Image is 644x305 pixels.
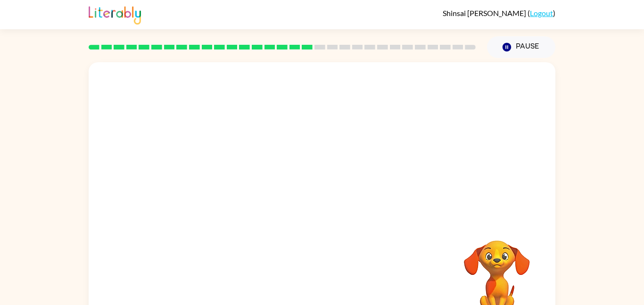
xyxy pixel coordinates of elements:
[89,4,141,25] img: Literably
[443,8,528,17] span: Shinsai [PERSON_NAME]
[487,36,555,58] button: Pause
[443,8,555,17] div: ( )
[530,8,553,17] a: Logout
